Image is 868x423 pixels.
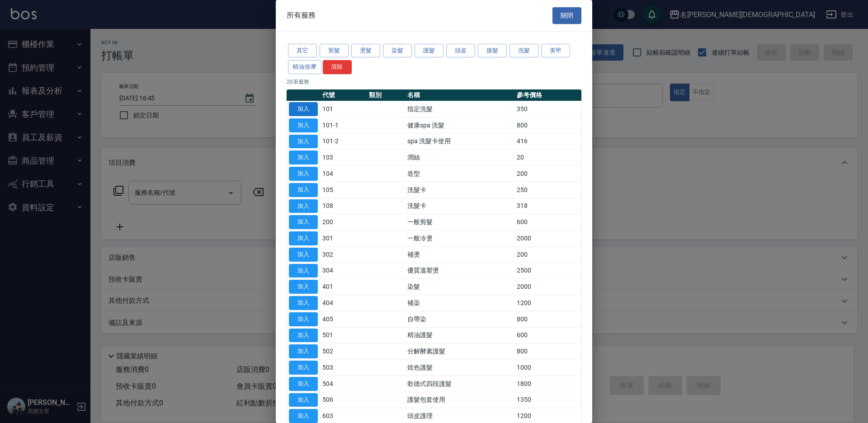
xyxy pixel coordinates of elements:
button: 染髮 [383,44,412,58]
td: 染髮 [405,279,514,295]
td: 健康spa 洗髮 [405,117,514,133]
td: 2000 [514,279,581,295]
td: 105 [320,182,367,198]
button: 加入 [289,248,318,262]
button: 護髮 [415,44,443,58]
button: 精油按摩 [288,60,321,74]
span: 所有服務 [287,11,316,20]
td: 優質溫塑燙 [405,263,514,279]
td: 精油護髮 [405,327,514,343]
button: 加入 [289,102,318,116]
td: 800 [514,311,581,327]
button: 加入 [289,377,318,391]
th: 代號 [320,89,367,101]
td: 洗髮卡 [405,182,514,198]
td: 分解酵素護髮 [405,343,514,360]
button: 燙髮 [351,44,380,58]
td: 指定洗髮 [405,101,514,117]
td: 補燙 [405,246,514,263]
td: 506 [320,392,367,408]
button: 頭皮 [446,44,475,58]
td: 2500 [514,263,581,279]
td: 405 [320,311,367,327]
button: 加入 [289,264,318,278]
td: 600 [514,214,581,230]
td: 2000 [514,230,581,247]
td: 103 [320,150,367,166]
button: 美甲 [541,44,570,58]
td: 1350 [514,392,581,408]
button: 加入 [289,199,318,213]
td: 101 [320,101,367,117]
td: 503 [320,360,367,376]
td: 補染 [405,295,514,311]
td: 洗髮卡 [405,198,514,214]
button: 加入 [289,183,318,197]
td: 404 [320,295,367,311]
button: 剪髮 [320,44,349,58]
button: 加入 [289,215,318,229]
td: spa 洗髮卡使用 [405,133,514,150]
td: 302 [320,246,367,263]
p: 26 筆服務 [287,78,581,86]
td: 101-1 [320,117,367,133]
button: 加入 [289,150,318,164]
td: 200 [514,166,581,182]
td: 504 [320,376,367,392]
td: 318 [514,198,581,214]
button: 加入 [289,167,318,181]
td: 304 [320,263,367,279]
td: 416 [514,133,581,150]
td: 104 [320,166,367,182]
button: 接髮 [478,44,507,58]
td: 歌德式四段護髮 [405,376,514,392]
td: 501 [320,327,367,343]
td: 潤絲 [405,150,514,166]
button: 加入 [289,409,318,423]
button: 加入 [289,361,318,375]
button: 清除 [323,60,352,74]
td: 401 [320,279,367,295]
td: 1800 [514,376,581,392]
td: 350 [514,101,581,117]
button: 加入 [289,329,318,343]
td: 301 [320,230,367,247]
td: 自帶染 [405,311,514,327]
td: 200 [514,246,581,263]
button: 加入 [289,118,318,132]
td: 101-2 [320,133,367,150]
button: 加入 [289,344,318,358]
td: 護髮包套使用 [405,392,514,408]
th: 名稱 [405,89,514,101]
th: 參考價格 [514,89,581,101]
td: 20 [514,150,581,166]
button: 加入 [289,393,318,407]
button: 洗髮 [509,44,538,58]
td: 1200 [514,295,581,311]
td: 1000 [514,360,581,376]
button: 加入 [289,231,318,245]
td: 800 [514,343,581,360]
td: 一般剪髮 [405,214,514,230]
button: 加入 [289,312,318,326]
th: 類別 [367,89,405,101]
td: 造型 [405,166,514,182]
td: 600 [514,327,581,343]
button: 加入 [289,280,318,294]
td: 一般冷燙 [405,230,514,247]
button: 關閉 [552,7,581,24]
button: 其它 [288,44,317,58]
td: 108 [320,198,367,214]
td: 502 [320,343,367,360]
td: 炫色護髮 [405,360,514,376]
td: 800 [514,117,581,133]
td: 200 [320,214,367,230]
button: 加入 [289,135,318,149]
td: 250 [514,182,581,198]
button: 加入 [289,296,318,310]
